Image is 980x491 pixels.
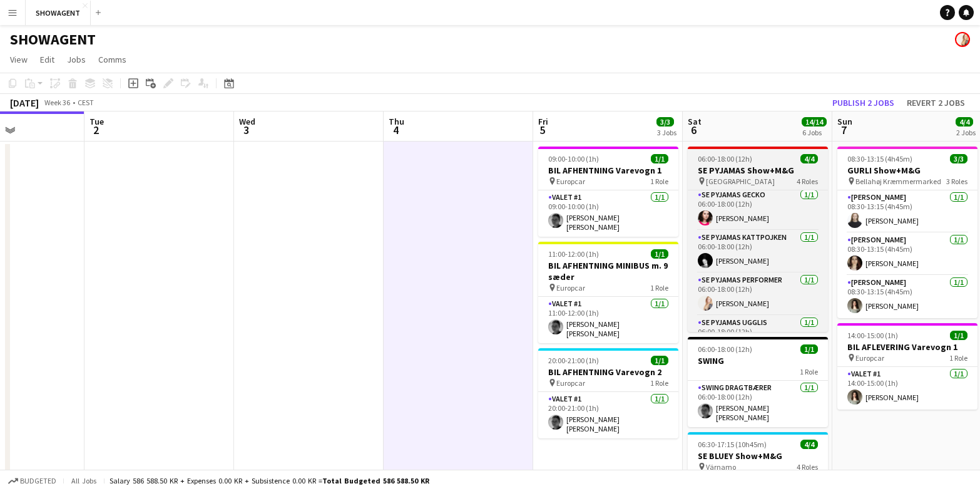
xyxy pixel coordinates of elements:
h3: BIL AFHENTNING Varevogn 1 [538,165,678,176]
h3: SWING [688,355,828,366]
span: Week 36 [41,98,73,107]
span: 4 [387,123,404,137]
h3: SE PYJAMAS Show+M&G [688,165,828,176]
span: Edit [40,54,54,65]
app-card-role: [PERSON_NAME]1/108:30-13:15 (4h45m)[PERSON_NAME] [837,190,977,233]
app-job-card: 09:00-10:00 (1h)1/1BIL AFHENTNING Varevogn 1 Europcar1 RoleValet #11/109:00-10:00 (1h)[PERSON_NAM... [538,147,678,237]
span: 20:00-21:00 (1h) [548,356,599,365]
span: Fri [538,116,548,127]
a: Edit [35,51,59,68]
h1: SHOWAGENT [10,30,96,49]
span: 11:00-12:00 (1h) [548,249,599,259]
span: Europcar [556,378,585,388]
span: Wed [239,116,255,127]
span: 1/1 [651,249,668,259]
span: 1 Role [650,283,668,292]
button: SHOWAGENT [26,1,91,25]
span: 1/1 [950,331,967,340]
div: [DATE] [10,96,39,109]
app-card-role: SE PYJAMAS KATTPOJKEN1/106:00-18:00 (12h)[PERSON_NAME] [688,230,828,273]
button: Revert 2 jobs [902,95,970,111]
span: 3 [237,123,255,137]
a: Jobs [62,51,91,68]
span: 3/3 [656,117,674,127]
h3: BIL AFHENTNING Varevogn 2 [538,366,678,378]
div: CEST [78,98,94,107]
button: Publish 2 jobs [827,95,899,111]
app-card-role: Valet #11/111:00-12:00 (1h)[PERSON_NAME] [PERSON_NAME] [PERSON_NAME] [538,297,678,343]
app-job-card: 06:00-18:00 (12h)1/1SWING1 RoleSWING Dragtbærer1/106:00-18:00 (12h)[PERSON_NAME] [PERSON_NAME] [P... [688,337,828,427]
span: [GEOGRAPHIC_DATA] [706,177,775,186]
span: Europcar [855,353,884,363]
span: View [10,54,28,65]
span: Total Budgeted 586 588.50 KR [322,476,429,485]
div: Salary 586 588.50 KR + Expenses 0.00 KR + Subsistence 0.00 KR = [110,476,429,485]
div: 3 Jobs [657,128,676,137]
h3: GURLI Show+M&G [837,165,977,176]
h3: SE BLUEY Show+M&G [688,450,828,462]
span: 09:00-10:00 (1h) [548,154,599,163]
span: Europcar [556,283,585,292]
app-card-role: SWING Dragtbærer1/106:00-18:00 (12h)[PERSON_NAME] [PERSON_NAME] [PERSON_NAME] [688,381,828,427]
app-card-role: Valet #11/109:00-10:00 (1h)[PERSON_NAME] [PERSON_NAME] [PERSON_NAME] [538,190,678,237]
app-card-role: [PERSON_NAME]1/108:30-13:15 (4h45m)[PERSON_NAME] [837,233,977,276]
app-card-role: SE PYJAMAS Performer1/106:00-18:00 (12h)[PERSON_NAME] [688,273,828,316]
span: Värnamo [706,462,736,472]
span: 1 Role [800,367,818,376]
a: Comms [93,51,131,68]
span: 3 Roles [946,177,967,186]
app-job-card: 08:30-13:15 (4h45m)3/3GURLI Show+M&G Bellahøj Kræmmermarked3 Roles[PERSON_NAME]1/108:30-13:15 (4h... [837,147,977,318]
a: View [5,51,33,68]
app-job-card: 11:00-12:00 (1h)1/1BIL AFHENTNING MINIBUS m. 9 sæder Europcar1 RoleValet #11/111:00-12:00 (1h)[PE... [538,242,678,343]
span: Sun [837,116,852,127]
button: Budgeted [6,474,58,488]
app-job-card: 20:00-21:00 (1h)1/1BIL AFHENTNING Varevogn 2 Europcar1 RoleValet #11/120:00-21:00 (1h)[PERSON_NAM... [538,348,678,438]
span: 3/3 [950,154,967,163]
span: 4/4 [800,154,818,163]
span: 1 Role [949,353,967,363]
span: Budgeted [20,477,56,485]
span: Jobs [67,54,86,65]
span: 1/1 [651,154,668,163]
span: 06:30-17:15 (10h45m) [698,440,767,449]
app-card-role: Valet #11/120:00-21:00 (1h)[PERSON_NAME] [PERSON_NAME] [PERSON_NAME] [538,392,678,438]
span: 7 [835,123,852,137]
app-card-role: SE PYJAMAS GECKO1/106:00-18:00 (12h)[PERSON_NAME] [688,188,828,230]
span: 4/4 [800,440,818,449]
span: 4/4 [956,117,973,127]
app-card-role: Valet #11/114:00-15:00 (1h)[PERSON_NAME] [837,367,977,410]
span: Sat [688,116,702,127]
span: 5 [536,123,548,137]
app-user-avatar: Carolina Lybeck-Nørgaard [955,32,970,47]
span: 06:00-18:00 (12h) [698,344,752,354]
app-job-card: 14:00-15:00 (1h)1/1BIL AFLEVERING Varevogn 1 Europcar1 RoleValet #11/114:00-15:00 (1h)[PERSON_NAME] [837,323,977,410]
h3: BIL AFLEVERING Varevogn 1 [837,341,977,353]
span: 1 Role [650,177,668,186]
span: 1/1 [800,344,818,354]
app-card-role: [PERSON_NAME]1/108:30-13:15 (4h45m)[PERSON_NAME] [837,276,977,318]
span: Comms [98,54,126,65]
span: 4 Roles [797,462,818,472]
span: 14:00-15:00 (1h) [847,331,898,340]
span: All jobs [69,476,99,485]
span: 2 [88,123,104,137]
h3: BIL AFHENTNING MINIBUS m. 9 sæder [538,260,678,282]
span: Thu [389,116,404,127]
div: 2 Jobs [956,128,976,137]
app-card-role: SE PYJAMAS UGGLIS1/106:00-18:00 (12h) [688,316,828,358]
div: 6 Jobs [802,128,826,137]
span: 1/1 [651,356,668,365]
span: 14/14 [802,117,827,127]
span: 06:00-18:00 (12h) [698,154,752,163]
app-job-card: 06:00-18:00 (12h)4/4SE PYJAMAS Show+M&G [GEOGRAPHIC_DATA]4 RolesSE PYJAMAS GECKO1/106:00-18:00 (1... [688,147,828,332]
span: 4 Roles [797,177,818,186]
span: Bellahøj Kræmmermarked [855,177,941,186]
span: 08:30-13:15 (4h45m) [847,154,912,163]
